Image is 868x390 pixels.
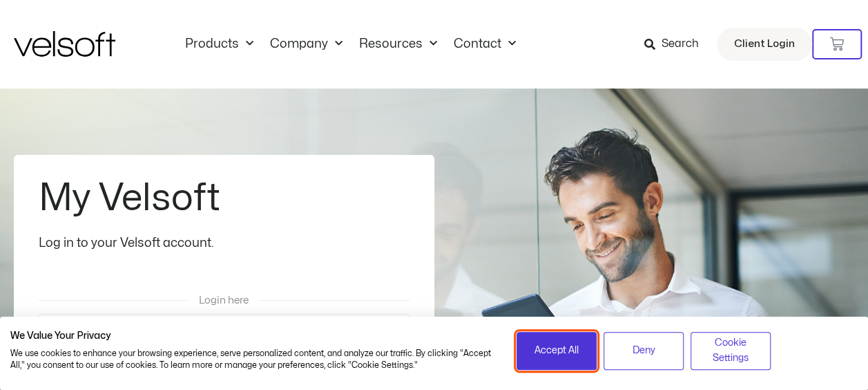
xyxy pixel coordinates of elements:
[644,32,708,56] a: Search
[10,330,496,342] h2: We Value Your Privacy
[351,37,445,52] a: ResourcesMenu Toggle
[39,234,409,253] div: Log in to your Velsoft account.
[734,35,795,53] span: Client Login
[633,343,655,358] span: Deny
[445,37,524,52] a: ContactMenu Toggle
[39,180,409,217] h2: My Velsoft
[534,343,579,358] span: Accept All
[14,31,115,57] img: Velsoft Training Materials
[177,37,524,52] nav: Menu
[10,348,496,371] p: We use cookies to enhance your browsing experience, serve personalized content, and analyze our t...
[517,332,597,370] button: Accept all cookies
[662,35,699,53] span: Search
[717,28,812,61] a: Client Login
[177,37,262,52] a: ProductsMenu Toggle
[199,295,249,306] span: Login here
[691,332,771,370] button: Adjust cookie preferences
[262,37,351,52] a: CompanyMenu Toggle
[700,335,762,366] span: Cookie Settings
[604,332,684,370] button: Deny all cookies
